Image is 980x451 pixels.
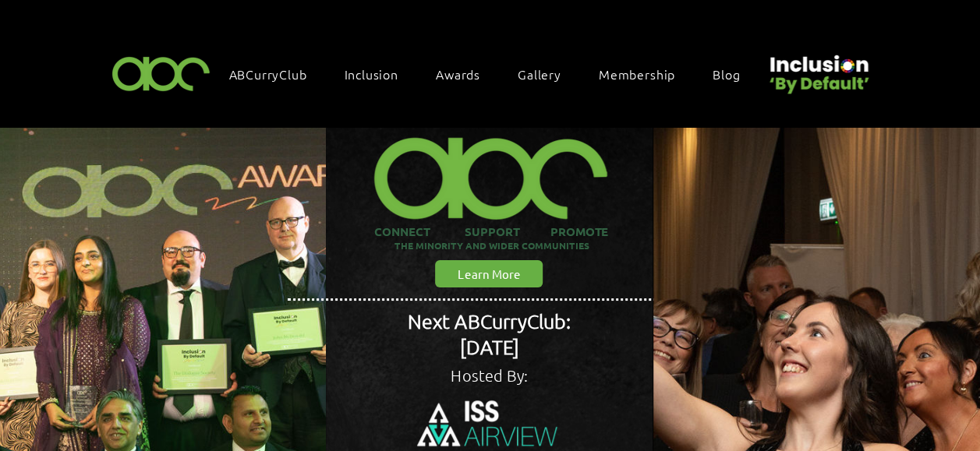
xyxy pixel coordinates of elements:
[229,65,307,83] span: ABCurryClub
[764,42,872,96] img: Untitled design (22).png
[451,366,527,385] span: Hosted By:
[436,65,480,83] span: Awards
[221,58,331,90] a: ABCurryClub
[518,65,561,83] span: Gallery
[435,260,543,287] a: Learn More
[458,266,520,282] span: Learn More
[394,239,589,252] span: THE MINORITY AND WIDER COMMUNITIES
[366,118,615,224] img: ABC-Logo-Blank-Background-01-01-2_edited.png
[337,58,422,90] div: Inclusion
[591,58,699,90] a: Membership
[713,65,740,83] span: Blog
[408,309,570,358] span: Next ABCurryClub: [DATE]
[345,65,398,83] span: Inclusion
[374,224,607,239] span: CONNECT SUPPORT PROMOTE
[705,58,763,90] a: Blog
[510,58,585,90] a: Gallery
[428,58,504,90] div: Awards
[108,50,215,96] img: ABC-Logo-Blank-Background-01-01-2.png
[599,65,675,83] span: Membership
[221,58,764,90] nav: Site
